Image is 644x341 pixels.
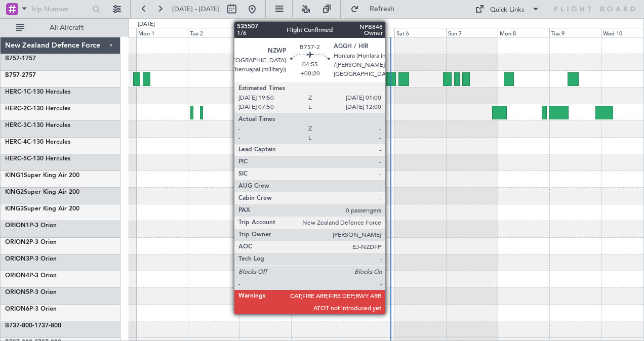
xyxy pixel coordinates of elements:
span: B737-800-1 [5,323,38,329]
a: ORION2P-3 Orion [5,239,57,245]
span: B757-1 [5,56,25,62]
a: B737-800-1737-800 [5,323,61,329]
div: Sat 6 [394,28,446,37]
span: HERC-5 [5,156,27,162]
a: HERC-5C-130 Hercules [5,156,70,162]
div: Wed 3 [239,28,291,37]
span: ORION4 [5,273,29,279]
div: [DATE] [138,20,155,29]
div: Sun 7 [446,28,498,37]
span: KING2 [5,189,24,195]
span: B757-2 [5,72,25,78]
span: ORION3 [5,256,29,262]
a: HERC-1C-130 Hercules [5,89,70,95]
a: HERC-3C-130 Hercules [5,122,70,129]
a: KING3Super King Air 200 [5,206,79,212]
span: ORION6 [5,306,29,312]
div: Mon 8 [498,28,549,37]
span: All Aircraft [26,24,107,31]
div: Thu 4 [291,28,343,37]
div: Quick Links [490,5,525,15]
span: ORION2 [5,239,29,245]
span: [DATE] - [DATE] [172,5,220,14]
span: HERC-1 [5,89,27,95]
span: ORION1 [5,223,29,229]
button: Refresh [346,1,407,17]
a: ORION6P-3 Orion [5,306,57,312]
span: KING3 [5,206,24,212]
a: B757-2757 [5,72,36,78]
span: HERC-4 [5,139,27,145]
a: ORION3P-3 Orion [5,256,57,262]
span: Refresh [361,6,404,13]
span: KING1 [5,173,24,179]
a: B757-1757 [5,56,36,62]
div: Tue 9 [549,28,601,37]
button: Quick Links [470,1,545,17]
a: ORION4P-3 Orion [5,273,57,279]
button: All Aircraft [11,20,110,36]
input: Trip Number [31,2,89,17]
span: HERC-3 [5,122,27,129]
div: Fri 5 [343,28,394,37]
a: KING1Super King Air 200 [5,173,79,179]
span: HERC-2 [5,106,27,112]
div: Mon 1 [136,28,188,37]
a: KING2Super King Air 200 [5,189,79,195]
div: Tue 2 [188,28,239,37]
a: HERC-2C-130 Hercules [5,106,70,112]
a: ORION5P-3 Orion [5,289,57,295]
span: ORION5 [5,289,29,295]
a: HERC-4C-130 Hercules [5,139,70,145]
a: ORION1P-3 Orion [5,223,57,229]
